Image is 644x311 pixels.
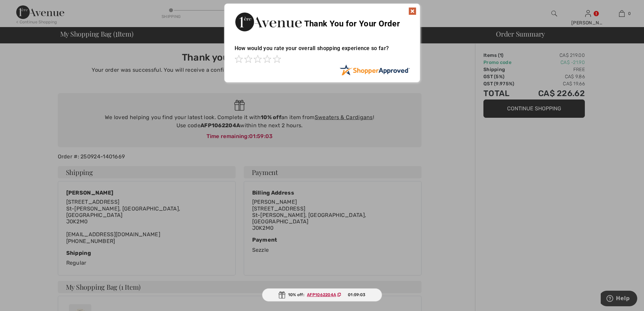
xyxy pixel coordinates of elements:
[348,292,365,298] span: 01:59:03
[408,7,416,15] img: x
[235,10,302,33] img: Thank You for Your Order
[304,19,400,28] span: Thank You for Your Order
[262,288,382,302] div: 10% off:
[279,291,285,298] img: Gift.svg
[235,38,410,64] div: How would you rate your overall shopping experience so far?
[307,292,336,297] ins: AFP1062204A
[15,5,29,11] span: Help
